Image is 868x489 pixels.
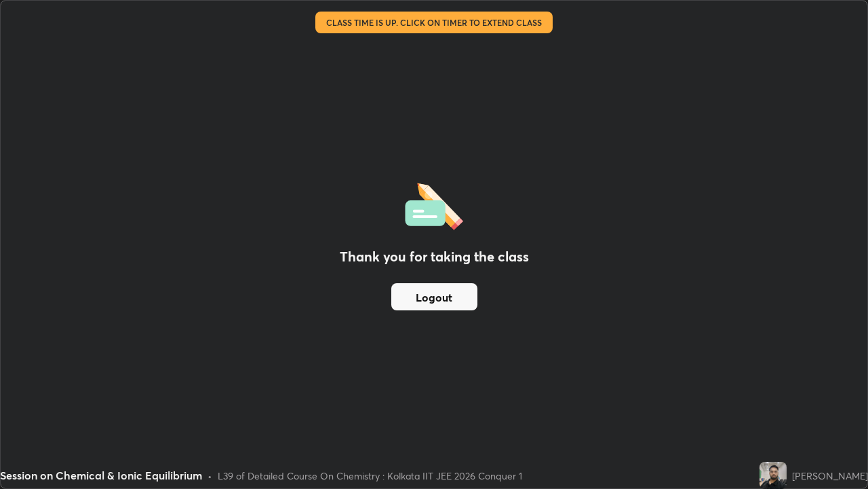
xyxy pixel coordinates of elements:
div: • [208,469,212,483]
h2: Thank you for taking the class [340,247,529,267]
img: offlineFeedback.1438e8b3.svg [405,179,463,230]
div: [PERSON_NAME] [792,469,868,483]
div: L39 of Detailed Course On Chemistry : Kolkata IIT JEE 2026 Conquer 1 [218,469,522,483]
img: ec9c59354687434586b3caf7415fc5ad.jpg [759,462,787,489]
button: Logout [391,283,477,310]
